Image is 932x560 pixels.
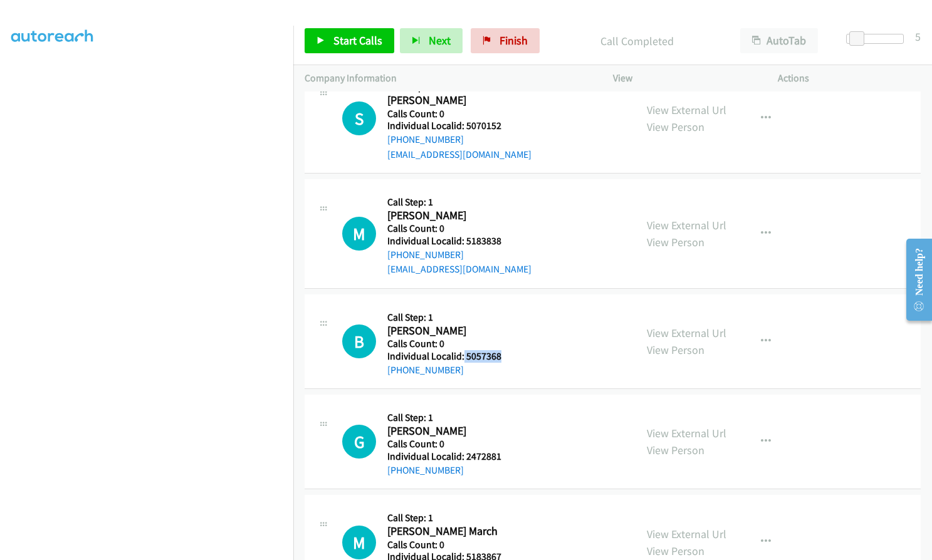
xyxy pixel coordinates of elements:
div: 5 [915,28,921,45]
a: [EMAIL_ADDRESS][DOMAIN_NAME] [387,263,531,275]
button: AutoTab [740,28,818,53]
iframe: Resource Center [896,230,932,329]
h5: Calls Count: 0 [387,222,531,235]
p: Actions [778,71,921,86]
a: [PHONE_NUMBER] [387,364,464,376]
p: Call Completed [557,33,718,49]
a: View Person [647,235,704,249]
h2: [PERSON_NAME] [387,324,516,338]
a: [PHONE_NUMBER] [387,464,464,476]
h5: Call Step: 1 [387,412,516,424]
a: View Person [647,120,704,134]
h5: Call Step: 1 [387,311,516,324]
button: Next [400,28,463,53]
h5: Calls Count: 0 [387,438,516,450]
h2: [PERSON_NAME] March [387,524,516,539]
a: Finish [471,28,540,53]
a: View External Url [647,103,726,117]
p: View [613,71,756,86]
h1: S [342,101,376,135]
h1: M [342,217,376,251]
a: View Person [647,443,704,457]
h2: [PERSON_NAME] [387,93,516,108]
a: View External Url [647,326,726,340]
h5: Individual Localid: 5183838 [387,235,531,247]
div: The call is yet to be attempted [342,324,376,358]
a: View External Url [647,426,726,440]
p: Company Information [305,71,590,86]
div: The call is yet to be attempted [342,425,376,459]
h5: Call Step: 1 [387,196,531,209]
h5: Individual Localid: 5057368 [387,350,516,363]
h5: Individual Localid: 2472881 [387,450,516,463]
div: The call is yet to be attempted [342,101,376,135]
h5: Calls Count: 0 [387,108,531,120]
span: Finish [500,33,528,48]
a: View External Url [647,527,726,541]
a: [EMAIL_ADDRESS][DOMAIN_NAME] [387,148,531,160]
h2: [PERSON_NAME] [387,209,516,223]
h5: Calls Count: 0 [387,338,516,350]
a: Start Calls [305,28,394,53]
h5: Calls Count: 0 [387,539,516,551]
h2: [PERSON_NAME] [387,424,516,438]
a: [PHONE_NUMBER] [387,133,464,145]
h1: B [342,324,376,358]
a: [PHONE_NUMBER] [387,249,464,261]
a: View External Url [647,218,726,232]
a: View Person [647,544,704,558]
h5: Individual Localid: 5070152 [387,120,531,132]
h1: G [342,425,376,459]
a: View Person [647,343,704,357]
span: Start Calls [333,33,382,48]
div: The call is yet to be attempted [342,526,376,559]
h1: M [342,526,376,559]
span: Next [429,33,451,48]
div: The call is yet to be attempted [342,217,376,251]
h5: Call Step: 1 [387,512,516,524]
